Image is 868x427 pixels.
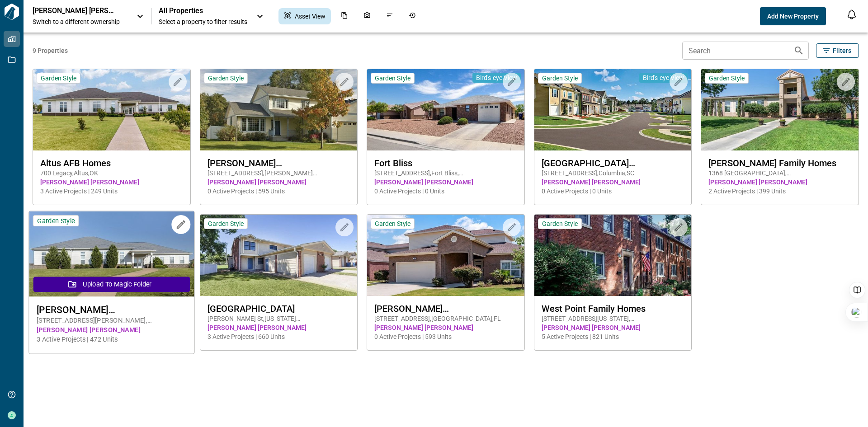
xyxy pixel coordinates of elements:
[374,303,517,314] span: [PERSON_NAME][GEOGRAPHIC_DATA]
[33,6,114,15] p: [PERSON_NAME] [PERSON_NAME]
[542,158,684,169] span: [GEOGRAPHIC_DATA][PERSON_NAME]
[40,187,183,196] span: 3 Active Projects | 249 Units
[701,69,859,150] img: property-asset
[542,323,684,332] span: [PERSON_NAME] [PERSON_NAME]
[278,8,331,24] div: Asset View
[708,187,851,196] span: 2 Active Projects | 399 Units
[37,335,186,344] span: 3 Active Projects | 472 Units
[643,74,684,82] span: Bird's-eye View
[33,277,190,292] button: Upload to Magic Folder
[208,332,350,341] span: 3 Active Projects | 660 Units
[208,314,350,323] span: [PERSON_NAME] St , [US_STATE][GEOGRAPHIC_DATA] , OK
[208,74,244,82] span: Garden Style
[542,178,684,187] span: [PERSON_NAME] [PERSON_NAME]
[709,74,745,82] span: Garden Style
[381,8,399,24] div: Issues & Info
[208,220,244,228] span: Garden Style
[208,169,350,178] span: [STREET_ADDRESS] , [PERSON_NAME][GEOGRAPHIC_DATA] , WA
[29,211,194,297] img: property-asset
[37,316,186,325] span: [STREET_ADDRESS][PERSON_NAME] , [PERSON_NAME][GEOGRAPHIC_DATA] , [GEOGRAPHIC_DATA]
[708,169,851,178] span: 1368 [GEOGRAPHIC_DATA] , [GEOGRAPHIC_DATA] , AZ
[37,325,186,335] span: [PERSON_NAME] [PERSON_NAME]
[790,42,808,60] button: Search properties
[295,12,325,21] span: Asset View
[200,215,358,296] img: property-asset
[374,323,517,332] span: [PERSON_NAME] [PERSON_NAME]
[200,69,358,150] img: property-asset
[37,304,186,315] span: [PERSON_NAME][GEOGRAPHIC_DATA] Homes
[40,169,183,178] span: 700 Legacy , Altus , OK
[542,169,684,178] span: [STREET_ADDRESS] , Columbia , SC
[33,46,679,55] span: 9 Properties
[37,216,75,225] span: Garden Style
[335,8,354,24] div: Documents
[708,158,851,169] span: [PERSON_NAME] Family Homes
[844,7,859,22] button: Open notification feed
[542,187,684,196] span: 0 Active Projects | 0 Units
[33,17,127,26] span: Switch to a different ownership
[476,74,517,82] span: Bird's-eye View
[40,158,183,169] span: Altus AFB Homes
[40,178,183,187] span: [PERSON_NAME] [PERSON_NAME]
[374,187,517,196] span: 0 Active Projects | 0 Units
[833,46,851,55] span: Filters
[542,220,578,228] span: Garden Style
[708,178,851,187] span: [PERSON_NAME] [PERSON_NAME]
[542,332,684,341] span: 5 Active Projects | 821 Units
[358,8,376,24] div: Photos
[534,215,692,296] img: property-asset
[534,69,692,150] img: property-asset
[159,6,247,15] span: All Properties
[542,314,684,323] span: [STREET_ADDRESS][US_STATE] , [GEOGRAPHIC_DATA] , NY
[374,158,517,169] span: Fort Bliss
[374,314,517,323] span: [STREET_ADDRESS] , [GEOGRAPHIC_DATA] , FL
[159,17,247,26] span: Select a property to filter results
[767,12,819,21] span: Add New Property
[208,178,350,187] span: [PERSON_NAME] [PERSON_NAME]
[367,69,524,150] img: property-asset
[816,43,859,58] button: Filters
[542,303,684,314] span: West Point Family Homes
[208,187,350,196] span: 0 Active Projects | 595 Units
[542,74,578,82] span: Garden Style
[375,74,410,82] span: Garden Style
[208,158,350,169] span: [PERSON_NAME][GEOGRAPHIC_DATA]
[374,178,517,187] span: [PERSON_NAME] [PERSON_NAME]
[375,220,410,228] span: Garden Style
[208,303,350,314] span: [GEOGRAPHIC_DATA]
[374,169,517,178] span: [STREET_ADDRESS] , Fort Bliss , [GEOGRAPHIC_DATA]
[760,7,826,25] button: Add New Property
[374,332,517,341] span: 0 Active Projects | 593 Units
[403,8,421,24] div: Job History
[33,69,190,150] img: property-asset
[367,215,524,296] img: property-asset
[208,323,350,332] span: [PERSON_NAME] [PERSON_NAME]
[41,74,76,82] span: Garden Style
